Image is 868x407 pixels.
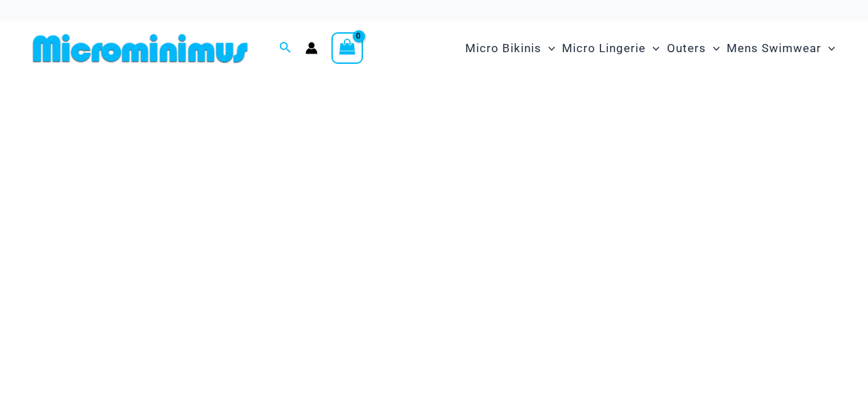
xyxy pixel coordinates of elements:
[462,27,559,69] a: Micro BikinisMenu ToggleMenu Toggle
[562,31,646,66] span: Micro Lingerie
[727,31,821,66] span: Mens Swimwear
[821,31,835,66] span: Menu Toggle
[305,42,318,54] a: Account icon link
[331,32,363,64] a: View Shopping Cart, empty
[27,33,253,64] img: MM SHOP LOGO FLAT
[559,27,663,69] a: Micro LingerieMenu ToggleMenu Toggle
[646,31,659,66] span: Menu Toggle
[279,40,292,57] a: Search icon link
[664,27,723,69] a: OutersMenu ToggleMenu Toggle
[667,31,706,66] span: Outers
[706,31,720,66] span: Menu Toggle
[460,25,841,71] nav: Site Navigation
[723,27,838,69] a: Mens SwimwearMenu ToggleMenu Toggle
[465,31,541,66] span: Micro Bikinis
[541,31,555,66] span: Menu Toggle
